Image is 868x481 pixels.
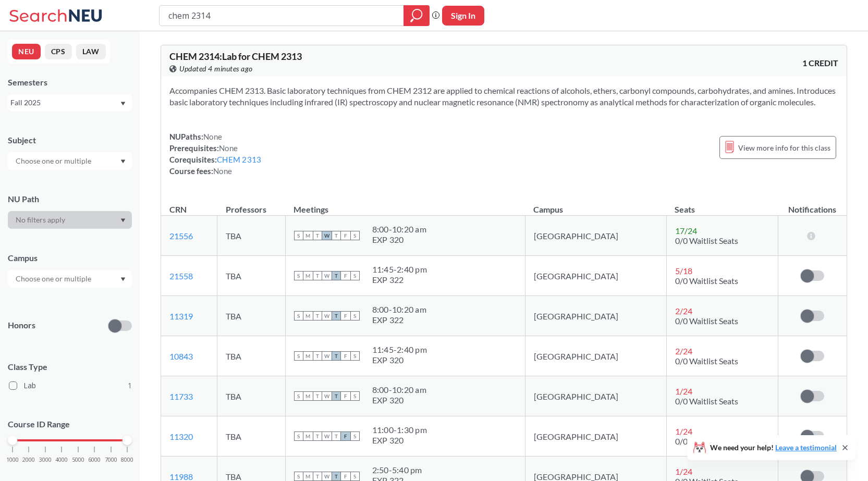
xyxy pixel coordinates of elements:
[120,102,126,106] svg: Dropdown arrow
[303,391,313,401] span: M
[350,472,360,481] span: S
[802,57,838,69] span: 1 CREDIT
[675,436,738,446] span: 0/0 Waitlist Seats
[372,275,427,285] div: EXP 322
[675,386,692,396] span: 1 / 24
[313,431,322,441] span: T
[217,376,286,416] td: TBA
[294,472,303,481] span: S
[372,264,427,275] div: 11:45 - 2:40 pm
[332,311,341,320] span: T
[217,256,286,296] td: TBA
[322,391,332,401] span: W
[120,218,126,223] svg: Dropdown arrow
[313,231,322,240] span: T
[313,271,322,280] span: T
[313,351,322,361] span: T
[322,431,332,441] span: W
[8,193,132,205] div: NU Path
[72,457,84,463] span: 5000
[525,216,666,256] td: [GEOGRAPHIC_DATA]
[675,266,692,276] span: 5 / 18
[12,44,41,59] button: NEU
[350,311,360,320] span: S
[322,231,332,240] span: W
[9,379,132,392] label: Lab
[8,94,132,111] div: Fall 2025Dropdown arrow
[341,431,350,441] span: F
[442,6,484,26] button: Sign In
[350,231,360,240] span: S
[8,134,132,146] div: Subject
[710,444,837,451] span: We need your help!
[128,380,132,391] span: 1
[45,44,72,59] button: CPS
[675,396,738,406] span: 0/0 Waitlist Seats
[525,376,666,416] td: [GEOGRAPHIC_DATA]
[332,351,341,361] span: T
[55,457,68,463] span: 4000
[294,231,303,240] span: S
[313,472,322,481] span: T
[372,344,427,355] div: 11:45 - 2:40 pm
[8,211,132,229] div: Dropdown arrow
[169,231,193,241] a: 21556
[675,236,738,245] span: 0/0 Waitlist Seats
[332,431,341,441] span: T
[76,44,106,59] button: LAW
[179,63,253,75] span: Updated 4 minutes ago
[22,457,35,463] span: 2000
[169,85,838,108] section: Accompanies CHEM 2313. Basic laboratory techniques from CHEM 2312 are applied to chemical reactio...
[666,193,778,216] th: Seats
[675,316,738,326] span: 0/0 Waitlist Seats
[372,395,426,405] div: EXP 320
[8,418,132,430] p: Course ID Range
[285,193,525,216] th: Meetings
[332,271,341,280] span: T
[8,319,35,331] p: Honors
[217,193,286,216] th: Professors
[294,311,303,320] span: S
[372,304,426,315] div: 8:00 - 10:20 am
[8,361,132,373] span: Class Type
[372,425,427,435] div: 11:00 - 1:30 pm
[39,457,52,463] span: 3000
[372,465,422,475] div: 2:50 - 5:40 pm
[217,336,286,376] td: TBA
[167,7,396,24] input: Class, professor, course number, "phrase"
[350,351,360,361] span: S
[372,355,427,365] div: EXP 320
[8,152,132,170] div: Dropdown arrow
[120,159,126,164] svg: Dropdown arrow
[169,431,193,441] a: 11320
[738,141,830,154] span: View more info for this class
[294,391,303,401] span: S
[88,457,101,463] span: 6000
[410,8,423,23] svg: magnifying glass
[322,311,332,320] span: W
[8,77,132,88] div: Semesters
[350,271,360,280] span: S
[10,97,119,108] div: Fall 2025
[169,391,193,401] a: 11733
[294,271,303,280] span: S
[213,166,232,176] span: None
[372,315,426,325] div: EXP 322
[169,351,193,361] a: 10843
[313,391,322,401] span: T
[332,472,341,481] span: T
[8,270,132,288] div: Dropdown arrow
[203,132,222,141] span: None
[303,472,313,481] span: M
[341,271,350,280] span: F
[350,431,360,441] span: S
[217,155,261,164] a: CHEM 2313
[121,457,133,463] span: 8000
[350,391,360,401] span: S
[675,356,738,366] span: 0/0 Waitlist Seats
[332,231,341,240] span: T
[372,435,427,446] div: EXP 320
[341,391,350,401] span: F
[169,271,193,281] a: 21558
[675,226,697,236] span: 17 / 24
